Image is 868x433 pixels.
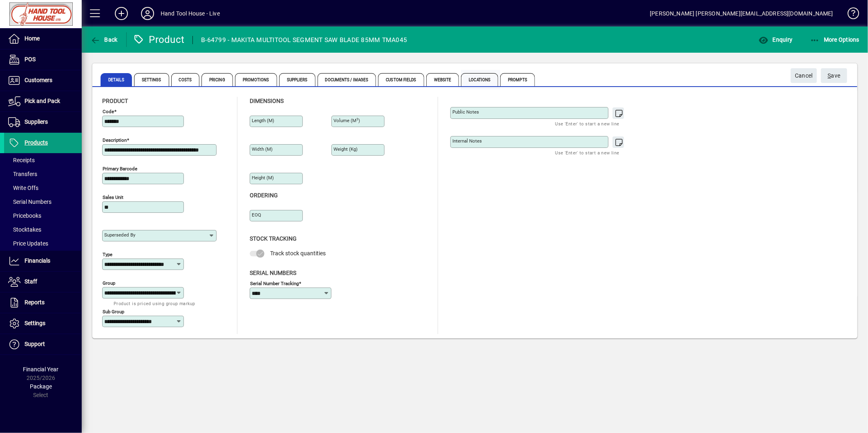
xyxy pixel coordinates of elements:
mat-label: Primary barcode [103,166,137,172]
a: Transfers [4,167,82,181]
span: S [828,72,831,79]
a: Staff [4,272,82,292]
span: Write Offs [8,185,38,191]
span: Products [25,139,48,146]
mat-label: Type [103,252,112,257]
mat-label: Volume (m ) [333,118,360,123]
span: POS [25,56,36,62]
a: Suppliers [4,112,82,132]
div: Product [133,33,185,46]
div: B-64799 - MAKITA MULTITOOL SEGMENT SAW BLADE 85MM TMA045 [201,33,407,47]
span: Prompts [500,73,535,86]
span: Stocktakes [8,226,41,233]
span: Serial Numbers [250,270,296,276]
span: Receipts [8,157,35,163]
mat-label: Serial Number tracking [250,280,299,286]
span: Pricing [201,73,233,86]
span: Transfers [8,171,37,177]
div: Hand Tool House - Live [161,7,220,20]
span: Pick and Pack [25,98,60,104]
mat-label: Internal Notes [452,138,482,144]
a: Settings [4,313,82,334]
span: Product [102,98,128,104]
mat-label: Weight (Kg) [333,146,358,152]
mat-label: Length (m) [252,118,274,123]
span: Customers [25,77,52,83]
a: Write Offs [4,181,82,195]
span: Serial Numbers [8,199,51,205]
span: Ordering [250,192,278,199]
mat-label: Sales unit [103,194,123,200]
span: Costs [171,73,200,86]
span: Custom Fields [378,73,424,86]
mat-label: Superseded by [104,232,135,238]
span: Settings [25,320,45,326]
mat-hint: Use 'Enter' to start a new line [555,119,620,128]
a: Pick and Pack [4,91,82,112]
a: Stocktakes [4,223,82,237]
span: Documents / Images [318,73,376,86]
span: Locations [461,73,498,86]
mat-label: EOQ [252,212,261,218]
span: Website [426,73,459,86]
button: Enquiry [756,32,794,47]
span: Pricebooks [8,212,41,219]
mat-label: Group [103,280,115,286]
span: More Options [810,36,860,43]
a: Home [4,29,82,49]
mat-hint: Use 'Enter' to start a new line [555,148,620,157]
mat-label: Public Notes [452,109,479,115]
a: Financials [4,251,82,271]
span: ave [828,69,841,83]
a: Price Updates [4,237,82,250]
span: Reports [25,299,45,306]
a: Pricebooks [4,209,82,223]
span: Cancel [795,69,813,83]
app-page-header-button: Back [82,32,127,47]
span: Back [90,36,118,43]
span: Support [25,341,45,347]
span: Details [101,73,132,86]
a: Receipts [4,153,82,167]
sup: 3 [356,117,358,121]
mat-label: Width (m) [252,146,273,152]
div: [PERSON_NAME] [PERSON_NAME][EMAIL_ADDRESS][DOMAIN_NAME] [650,7,833,20]
span: Financial Year [23,366,59,373]
a: Support [4,334,82,355]
button: Add [108,6,134,21]
span: Track stock quantities [270,250,326,257]
button: Profile [134,6,161,21]
a: Serial Numbers [4,195,82,209]
span: Home [25,35,40,42]
span: Financials [25,257,50,264]
mat-label: Height (m) [252,175,274,181]
button: Save [821,68,847,83]
a: Reports [4,292,82,313]
mat-label: Description [103,137,127,143]
mat-label: Code [103,109,114,114]
mat-hint: Product is priced using group markup [114,299,195,308]
a: Knowledge Base [841,2,858,28]
button: Cancel [791,68,817,83]
span: Promotions [235,73,277,86]
span: Suppliers [279,73,315,86]
span: Dimensions [250,98,284,104]
span: Settings [134,73,169,86]
a: Customers [4,70,82,91]
span: Stock Tracking [250,235,297,242]
button: Back [88,32,120,47]
mat-label: Sub group [103,309,124,315]
span: Package [30,383,52,390]
button: More Options [808,32,862,47]
span: Enquiry [758,36,792,43]
span: Suppliers [25,118,48,125]
span: Price Updates [8,240,48,247]
span: Staff [25,278,37,285]
a: POS [4,49,82,70]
